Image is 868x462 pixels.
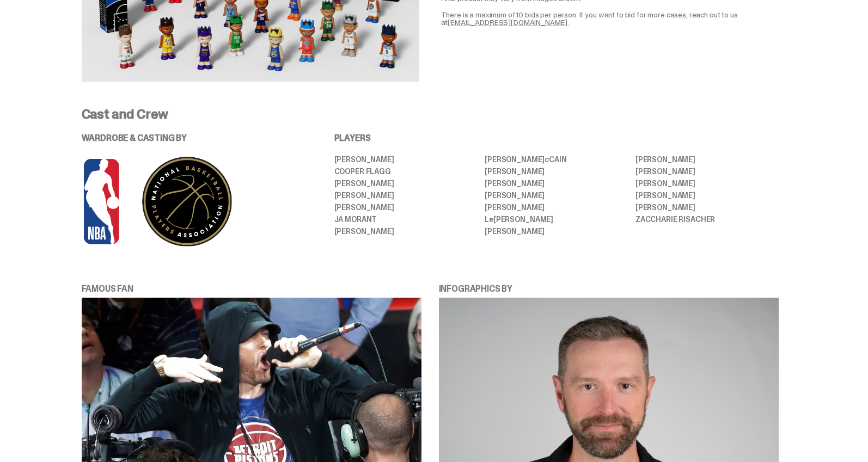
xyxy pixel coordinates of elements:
[635,192,779,199] li: [PERSON_NAME]
[82,285,421,293] p: FAMOUS FAN
[441,11,779,26] p: There is a maximum of 10 bids per person. If you want to bid for more cases, reach out to us at .
[635,180,779,187] li: [PERSON_NAME]
[485,204,628,211] li: [PERSON_NAME]
[485,192,628,199] li: [PERSON_NAME]
[485,227,628,235] li: [PERSON_NAME]
[334,192,478,199] li: [PERSON_NAME]
[439,285,779,293] p: INFOGRAPHICS BY
[485,180,628,187] li: [PERSON_NAME]
[82,108,779,121] p: Cast and Crew
[489,214,493,224] span: e
[635,168,779,175] li: [PERSON_NAME]
[82,134,304,143] p: WARDROBE & CASTING BY
[334,168,478,175] li: Cooper Flagg
[334,156,478,163] li: [PERSON_NAME]
[334,180,478,187] li: [PERSON_NAME]
[635,215,779,223] li: ZACCHARIE RISACHER
[545,155,549,164] span: c
[334,204,478,211] li: [PERSON_NAME]
[334,134,779,143] p: PLAYERS
[635,204,779,211] li: [PERSON_NAME]
[334,215,478,223] li: JA MORANT
[82,156,272,248] img: NBA%20and%20PA%20logo%20for%20PDP-04.png
[485,156,628,163] li: [PERSON_NAME] CAIN
[485,168,628,175] li: [PERSON_NAME]
[448,17,567,27] a: [EMAIL_ADDRESS][DOMAIN_NAME]
[334,227,478,235] li: [PERSON_NAME]
[635,156,779,163] li: [PERSON_NAME]
[485,215,628,223] li: L [PERSON_NAME]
